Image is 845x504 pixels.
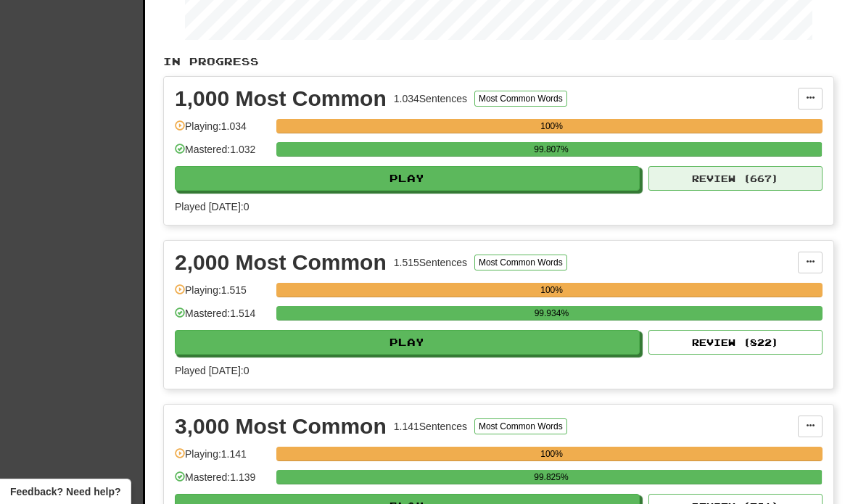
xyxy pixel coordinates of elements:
[175,330,640,355] button: Play
[474,255,567,270] button: Most Common Words
[281,142,821,157] div: 99.807%
[648,330,823,355] button: Review (822)
[175,283,269,307] div: Playing: 1.515
[175,447,269,471] div: Playing: 1.141
[175,470,269,494] div: Mastered: 1.139
[281,447,823,461] div: 100%
[281,306,822,321] div: 99.934%
[175,88,387,110] div: 1,000 Most Common
[394,91,467,106] div: 1.034 Sentences
[10,484,120,499] span: Open feedback widget
[175,306,269,330] div: Mastered: 1.514
[281,283,823,297] div: 100%
[175,252,387,273] div: 2,000 Most Common
[175,119,269,143] div: Playing: 1.034
[175,142,269,166] div: Mastered: 1.032
[175,201,249,212] span: Played [DATE]: 0
[474,418,567,434] button: Most Common Words
[175,365,249,376] span: Played [DATE]: 0
[394,419,467,434] div: 1.141 Sentences
[281,470,821,484] div: 99.825%
[474,91,567,107] button: Most Common Words
[281,119,823,133] div: 100%
[175,166,640,191] button: Play
[394,255,467,270] div: 1.515 Sentences
[648,166,823,191] button: Review (667)
[175,416,387,437] div: 3,000 Most Common
[163,54,834,69] p: In Progress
